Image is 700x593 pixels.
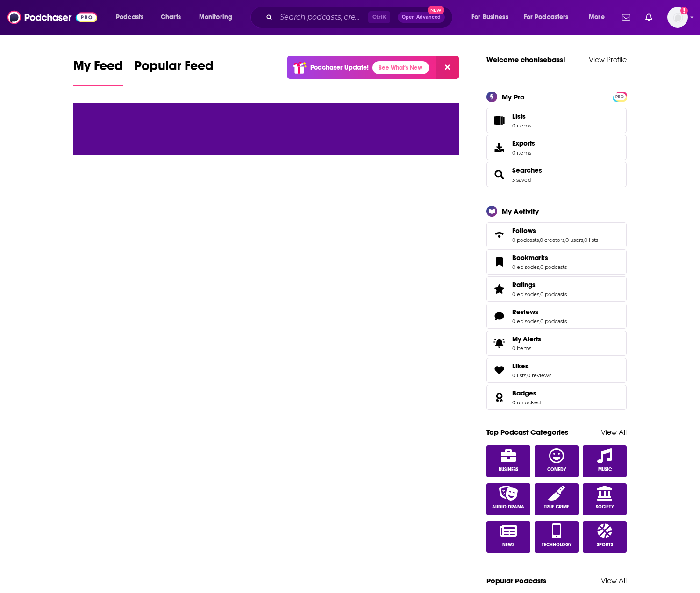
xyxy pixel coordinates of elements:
[502,542,514,548] span: News
[490,337,508,350] span: My Alerts
[490,114,508,127] span: Lists
[512,318,539,325] a: 0 episodes
[583,521,627,553] a: Sports
[584,237,598,243] a: 0 lists
[601,428,627,437] a: View All
[486,521,530,553] a: News
[310,64,369,71] p: Podchaser Update!
[512,372,526,379] a: 0 lists
[486,55,565,64] a: Welcome chonisebass!
[73,58,123,86] a: My Feed
[486,358,627,383] span: Likes
[402,15,441,20] span: Open Advanced
[486,576,546,585] a: Popular Podcasts
[582,10,616,25] button: open menu
[109,10,156,25] button: open menu
[512,237,539,243] a: 0 podcasts
[486,222,627,247] span: Follows
[199,11,232,24] span: Monitoring
[512,112,531,120] span: Lists
[527,372,551,379] a: 0 reviews
[486,385,627,410] span: Badges
[589,55,627,64] a: View Profile
[486,108,627,133] a: Lists
[539,318,540,325] span: ,
[465,10,520,25] button: open menu
[526,372,527,379] span: ,
[512,308,538,316] span: Reviews
[486,483,530,515] a: Audio Drama
[512,264,539,270] a: 0 episodes
[490,391,508,404] a: Badges
[259,7,462,28] div: Search podcasts, credits, & more...
[512,166,542,175] a: Searches
[583,483,627,515] a: Society
[618,9,634,25] a: Show notifications dropdown
[535,521,579,553] a: Technology
[589,11,605,24] span: More
[614,92,625,99] a: PRO
[499,467,518,473] span: Business
[539,291,540,297] span: ,
[490,141,508,154] span: Exports
[512,112,526,120] span: Lists
[540,237,564,243] a: 0 creators
[512,308,567,316] a: Reviews
[490,364,508,377] a: Likes
[544,504,569,510] span: True Crime
[512,335,541,343] span: My Alerts
[539,237,540,243] span: ,
[512,389,541,397] a: Badges
[490,228,508,241] a: Follows
[502,207,539,216] div: My Activity
[486,445,530,477] a: Business
[490,282,508,296] a: Ratings
[597,542,613,548] span: Sports
[524,11,569,24] span: For Podcasters
[486,428,568,437] a: Top Podcast Categories
[598,467,612,473] span: Music
[642,9,656,25] a: Show notifications dropdown
[601,576,627,585] a: View All
[512,254,548,262] span: Bookmarks
[535,445,579,477] a: Comedy
[116,11,143,24] span: Podcasts
[680,7,688,14] svg: Add a profile image
[512,226,598,235] a: Follows
[512,139,535,148] span: Exports
[512,291,539,297] a: 0 episodes
[134,58,214,86] a: Popular Feed
[518,10,582,25] button: open menu
[512,281,567,289] a: Ratings
[490,255,508,268] a: Bookmarks
[512,226,536,235] span: Follows
[614,93,625,100] span: PRO
[73,58,123,79] span: My Feed
[512,149,535,156] span: 0 items
[512,362,529,370] span: Likes
[486,276,627,302] span: Ratings
[486,135,627,160] a: Exports
[7,8,97,26] img: Podchaser - Follow, Share and Rate Podcasts
[512,281,536,289] span: Ratings
[583,237,584,243] span: ,
[547,467,566,473] span: Comedy
[540,291,567,297] a: 0 podcasts
[542,542,572,548] span: Technology
[512,254,567,262] a: Bookmarks
[512,389,536,397] span: Badges
[372,61,429,74] a: See What's New
[512,176,531,183] a: 3 saved
[492,504,524,510] span: Audio Drama
[276,10,368,25] input: Search podcasts, credits, & more...
[134,58,214,79] span: Popular Feed
[540,318,567,325] a: 0 podcasts
[486,304,627,329] span: Reviews
[667,7,688,28] span: Logged in as chonisebass
[486,331,627,356] a: My Alerts
[667,7,688,28] img: User Profile
[512,399,541,406] a: 0 unlocked
[368,11,390,23] span: Ctrl K
[564,237,565,243] span: ,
